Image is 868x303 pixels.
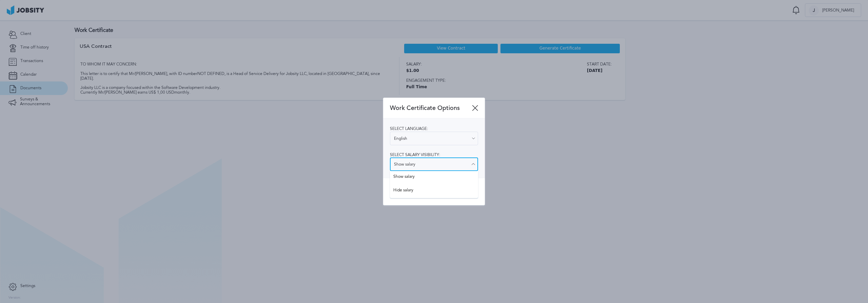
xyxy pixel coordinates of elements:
span: Show salary [393,174,475,181]
span: Select salary visibility: [390,152,440,157]
span: Work Certificate Options [390,105,472,112]
span: Select language: [390,126,428,131]
span: Hide salary [393,188,475,195]
button: Download [390,185,478,198]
